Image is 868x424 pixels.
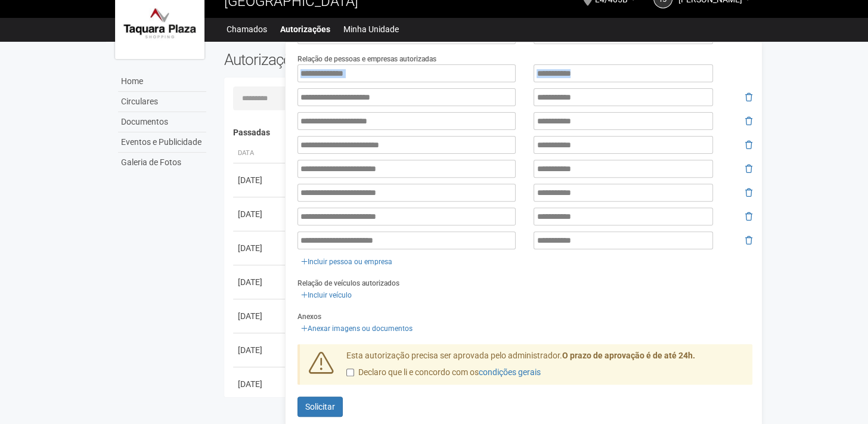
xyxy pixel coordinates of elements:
i: Remover [745,141,752,149]
a: Eventos e Publicidade [118,132,206,153]
h4: Passadas [233,128,744,137]
a: Incluir veículo [297,289,355,302]
label: Relação de veículos autorizados [297,278,399,289]
a: Galeria de Fotos [118,153,206,172]
div: [DATE] [238,344,282,356]
a: Minha Unidade [343,21,399,38]
th: Data [233,144,287,163]
i: Remover [745,117,752,125]
div: [DATE] [238,276,282,288]
label: Declaro que li e concordo com os [346,367,541,379]
i: Remover [745,212,752,221]
div: [DATE] [238,378,282,390]
div: Esta autorização precisa ser aprovada pelo administrador. [337,350,752,385]
i: Remover [745,188,752,197]
label: Relação de pessoas e empresas autorizadas [297,54,436,64]
div: [DATE] [238,174,282,186]
a: Anexar imagens ou documentos [297,322,416,335]
a: Circulares [118,92,206,112]
a: condições gerais [479,367,541,377]
label: Anexos [297,311,321,322]
a: Chamados [227,21,267,38]
a: Autorizações [280,21,330,38]
div: [DATE] [238,242,282,254]
a: Documentos [118,112,206,132]
h2: Autorizações [224,51,479,69]
i: Remover [745,93,752,101]
a: Incluir pessoa ou empresa [297,255,396,268]
div: [DATE] [238,310,282,322]
i: Remover [745,165,752,173]
span: Solicitar [305,402,335,411]
input: Declaro que li e concordo com oscondições gerais [346,369,354,376]
a: Home [118,72,206,92]
div: [DATE] [238,208,282,220]
strong: O prazo de aprovação é de até 24h. [562,351,695,360]
i: Remover [745,236,752,245]
button: Solicitar [297,397,343,417]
